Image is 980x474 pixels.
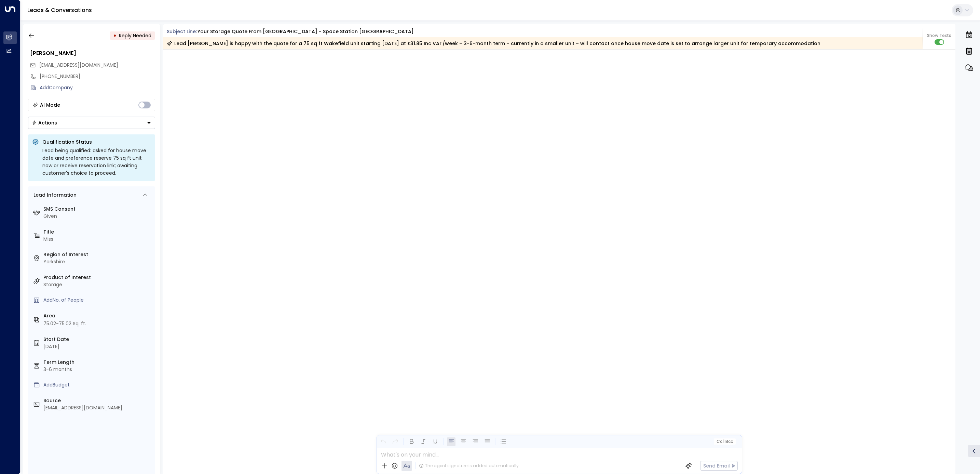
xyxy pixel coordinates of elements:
[43,381,152,389] div: AddBudget
[28,117,155,129] div: Button group with a nested menu
[43,258,152,265] div: Yorkshire
[43,336,152,343] label: Start Date
[43,297,152,304] div: AddNo. of People
[43,228,152,236] label: Title
[927,32,951,39] span: Show Texts
[43,397,152,404] label: Source
[43,312,152,319] label: Area
[43,343,152,350] div: [DATE]
[28,117,155,129] button: Actions
[40,84,155,91] div: AddCompany
[43,320,86,327] div: 75.02-75.02 Sq. ft.
[43,251,152,258] label: Region of Interest
[43,236,152,243] div: Miss
[379,437,387,446] button: Undo
[43,359,152,366] label: Term Length
[391,437,399,446] button: Redo
[39,62,118,68] span: [EMAIL_ADDRESS][DOMAIN_NAME]
[43,281,152,288] div: Storage
[43,206,152,213] label: SMS Consent
[43,366,152,373] div: 3-6 months
[42,147,151,177] div: Lead being qualified: asked for house move date and preference reserve 75 sq ft unit now or recei...
[198,28,414,35] div: Your storage quote from [GEOGRAPHIC_DATA] - Space Station [GEOGRAPHIC_DATA]
[42,139,151,145] p: Qualification Status
[119,32,151,39] span: Reply Needed
[30,49,155,57] div: [PERSON_NAME]
[32,120,57,126] div: Actions
[40,102,60,108] div: AI Mode
[27,6,92,14] a: Leads & Conversations
[167,28,197,35] span: Subject Line:
[167,40,820,47] div: Lead [PERSON_NAME] is happy with the quote for a 75 sq ft Wakefield unit starting [DATE] at £31.8...
[713,438,735,445] button: Cc|Bcc
[39,62,118,69] span: aspleyspud@hotmail.com
[419,463,519,469] div: The agent signature is added automatically
[43,213,152,220] div: Given
[723,439,724,444] span: |
[40,73,155,80] div: [PHONE_NUMBER]
[43,274,152,281] label: Product of Interest
[43,404,152,411] div: [EMAIL_ADDRESS][DOMAIN_NAME]
[716,439,733,444] span: Cc Bcc
[113,29,117,42] div: •
[31,192,77,199] div: Lead Information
